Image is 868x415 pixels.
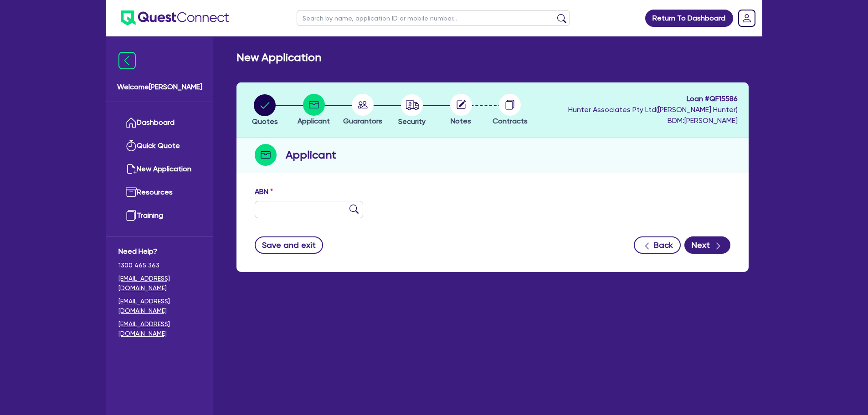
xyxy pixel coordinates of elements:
button: Next [684,236,730,254]
a: Return To Dashboard [645,10,733,27]
span: Notes [451,117,471,125]
span: Loan # QF15586 [568,93,738,104]
img: quick-quote [126,140,137,151]
span: Guarantors [343,117,382,125]
input: Search by name, application ID or mobile number... [297,10,570,26]
img: resources [126,187,137,198]
a: Dashboard [118,111,201,134]
a: Training [118,204,201,227]
button: Security [398,94,426,128]
span: Welcome [PERSON_NAME] [117,82,202,92]
a: [EMAIL_ADDRESS][DOMAIN_NAME] [118,297,201,316]
img: icon-menu-close [118,52,136,69]
a: Quick Quote [118,134,201,158]
h2: Applicant [286,147,336,163]
img: new-application [126,164,137,174]
span: Applicant [298,117,330,125]
span: Security [398,117,426,126]
a: [EMAIL_ADDRESS][DOMAIN_NAME] [118,319,201,338]
img: step-icon [255,144,277,166]
span: Contracts [493,117,528,125]
a: Dropdown toggle [735,6,759,30]
span: Quotes [252,117,278,126]
span: Need Help? [118,246,201,257]
button: Save and exit [255,236,324,254]
span: Hunter Associates Pty Ltd ( [PERSON_NAME] Hunter ) [568,105,738,114]
img: training [126,210,137,221]
a: Resources [118,181,201,204]
img: quest-connect-logo-blue [121,10,229,26]
h2: New Application [236,51,321,64]
label: ABN [255,186,273,197]
a: New Application [118,158,201,181]
button: Back [634,236,681,254]
img: abn-lookup icon [349,205,359,214]
a: [EMAIL_ADDRESS][DOMAIN_NAME] [118,274,201,293]
span: 1300 465 363 [118,261,201,270]
button: Quotes [252,94,278,128]
span: BDM: [PERSON_NAME] [568,115,738,126]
